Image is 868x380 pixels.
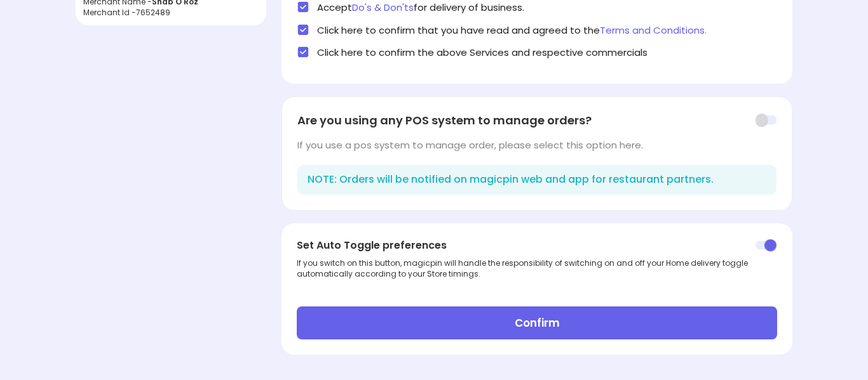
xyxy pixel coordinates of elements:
img: pjpZYCU39gJvuxdatW4kArkLHrOpv3x53-IMsG4-PmLRue8W0vkwj7d-qyxTLkUJ2NTKs8Wi_BLD-WXOcR-hvawfdeE4R0UVS... [756,239,777,252]
div: If you switch on this button, magicpin will handle the responsibility of switching on and off you... [297,258,776,279]
img: check [297,1,309,13]
div: Merchant Id - 7652489 [83,7,259,18]
img: check [297,23,309,36]
span: Are you using any POS system to manage orders? [297,112,592,129]
button: Confirm [297,306,776,339]
span: Accept for delivery of business. [317,1,524,14]
span: Set Auto Toggle preferences [297,239,447,253]
span: Do's & Don'ts [352,1,414,14]
span: Click here to confirm that you have read and agreed to the [317,23,707,37]
img: check [297,46,309,58]
span: Terms and Conditions. [600,23,707,37]
span: Click here to confirm the above Services and respective commercials [317,46,648,59]
div: NOTE: Orders will be notified on magicpin web and app for restaurant partners. [297,165,776,195]
div: If you use a pos system to manage order, please select this option here. [297,138,776,152]
img: toggle [755,113,776,127]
